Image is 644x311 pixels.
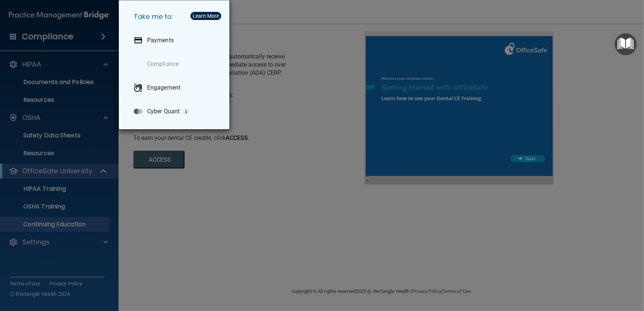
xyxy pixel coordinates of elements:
a: Cyber Quant [128,101,223,122]
div: Learn More [193,13,219,19]
p: Payments [147,37,174,44]
a: Engagement [128,77,223,98]
a: Compliance [128,54,223,74]
button: Learn More [190,12,221,20]
button: Open Resource Center [615,33,637,55]
p: Engagement [147,84,180,91]
a: Payments [128,30,223,51]
p: Cyber Quant [147,108,180,115]
h5: Take me to: [128,6,223,27]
